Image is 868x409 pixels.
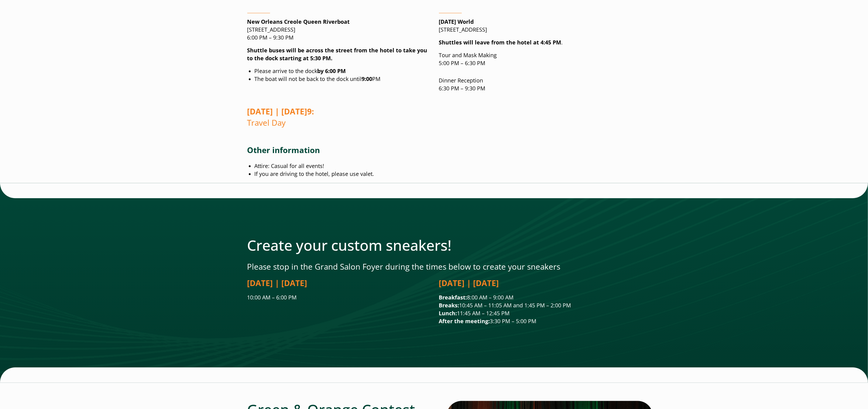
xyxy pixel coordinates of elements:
[247,18,350,25] strong: New Orleans Creole Queen Riverboat
[439,51,621,67] p: Tour and Mask Making 5:00 PM – 6:30 PM
[247,106,621,129] p: Travel Day
[439,294,467,301] strong: Breakfast:
[317,67,346,75] strong: by 6:00 PM
[247,106,314,117] strong: 9:
[247,47,427,62] strong: Shuttle buses will be across the street from the hotel to take you to the dock starting at 5:30 PM.
[247,106,307,117] strong: [DATE] | [DATE]
[255,67,429,75] li: Please arrive to the dock
[255,75,429,83] li: The boat will not be back to the dock until PM
[439,302,459,309] strong: Breaks:
[247,236,621,254] h2: Create your custom sneakers!
[247,145,320,156] strong: Other information
[439,18,474,25] strong: [DATE] World
[439,18,621,34] p: [STREET_ADDRESS]
[255,170,621,178] li: If you are driving to the hotel, please use valet.
[247,294,429,302] p: 10:00 AM – 6:00 PM
[439,39,621,47] p: .
[439,77,621,93] p: Dinner Reception 6:30 PM – 9:30 PM
[247,278,307,288] strong: [DATE] | [DATE]
[362,75,372,82] strong: 9:00
[439,39,561,46] strong: Shuttles will leave from the hotel at 4:45 PM
[439,294,621,325] p: 8:00 AM – 9:00 AM 10:45 AM – 11:05 AM and 1:45 PM – 2:00 PM 11:45 AM – 12:45 PM 3:30 PM – 5:00 PM
[247,261,621,272] p: Please stop in the Grand Salon Foyer during the times below to create your sneakers
[439,278,499,288] strong: [DATE] | [DATE]
[247,18,429,42] p: [STREET_ADDRESS] 6:00 PM – 9:30 PM
[255,162,621,170] li: Attire: Casual for all events!
[439,309,457,317] strong: Lunch:
[439,317,490,325] strong: After the meeting:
